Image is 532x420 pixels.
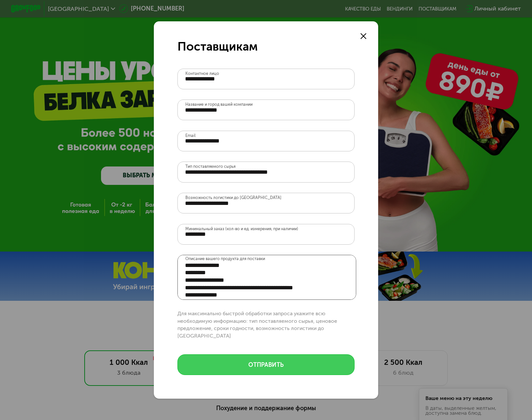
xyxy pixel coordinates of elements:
label: Описание вашего продукта для поставки [185,255,265,262]
label: Название и город вашей компании [185,102,253,106]
label: Контактное лицо [185,72,219,76]
label: Возможность логистики до [GEOGRAPHIC_DATA] [185,196,281,200]
label: Email [185,134,195,138]
button: отправить [177,354,355,375]
label: Минимальный заказ (кол-во и ед. измерения, при наличии) [185,227,298,231]
label: Тип поставляемого сырья [185,165,235,168]
p: Для максимально быстрой обработки запроса укажите всю необходимую информацию: тип поставляемого с... [177,310,355,340]
div: Поставщикам [177,39,355,54]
